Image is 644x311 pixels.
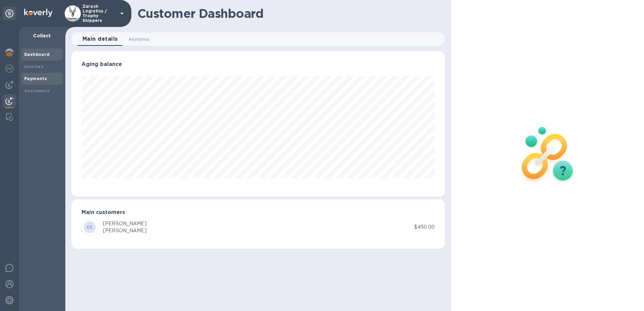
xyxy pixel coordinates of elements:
b: Payments [24,76,47,81]
img: Foreign exchange [5,65,13,73]
p: $450.00 [414,223,435,231]
p: Zarach Logistics / Trophy Shippers [83,4,116,23]
h1: Customer Dashboard [137,6,440,21]
span: Main details [83,34,118,44]
h3: Main customers [82,209,435,216]
b: CC [87,224,93,230]
div: Unpin categories [3,7,16,20]
b: Invoices [24,64,43,69]
b: Dashboard [24,52,50,57]
span: Analytics [129,36,150,43]
p: Collect [24,32,60,39]
div: [PERSON_NAME] [103,220,147,227]
div: [PERSON_NAME] [103,227,147,234]
img: Logo [24,9,53,17]
h3: Aging balance [82,61,435,68]
b: Customers [24,88,50,93]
